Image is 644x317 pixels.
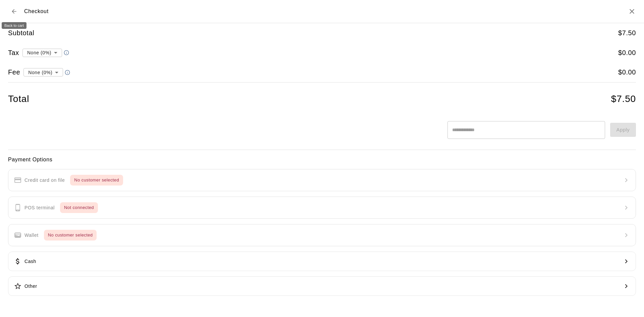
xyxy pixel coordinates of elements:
[8,5,20,17] button: Back to cart
[8,5,49,17] div: Checkout
[8,48,19,57] h5: Tax
[618,48,636,57] h5: $ 0.00
[8,252,636,271] button: Cash
[22,46,62,59] div: None (0%)
[2,22,26,29] div: Back to cart
[628,7,636,15] button: Close
[8,93,29,105] h4: Total
[618,68,636,77] h5: $ 0.00
[8,29,34,38] h5: Subtotal
[618,29,636,38] h5: $ 7.50
[611,93,636,105] h4: $ 7.50
[8,155,636,164] h6: Payment Options
[24,258,36,265] p: Cash
[8,276,636,296] button: Other
[8,68,20,77] h5: Fee
[23,66,63,78] div: None (0%)
[24,283,37,290] p: Other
